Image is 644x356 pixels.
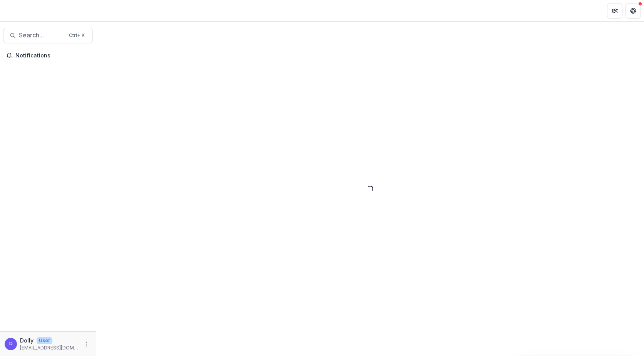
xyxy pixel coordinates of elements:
[3,49,93,62] button: Notifications
[9,341,13,346] div: Dolly
[82,339,91,349] button: More
[37,337,52,344] p: User
[20,344,79,351] p: [EMAIL_ADDRESS][DOMAIN_NAME]
[67,31,86,40] div: Ctrl + K
[19,32,64,39] span: Search...
[20,336,34,344] p: Dolly
[607,3,622,18] button: Partners
[626,3,641,18] button: Get Help
[3,28,93,43] button: Search...
[15,52,90,59] span: Notifications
